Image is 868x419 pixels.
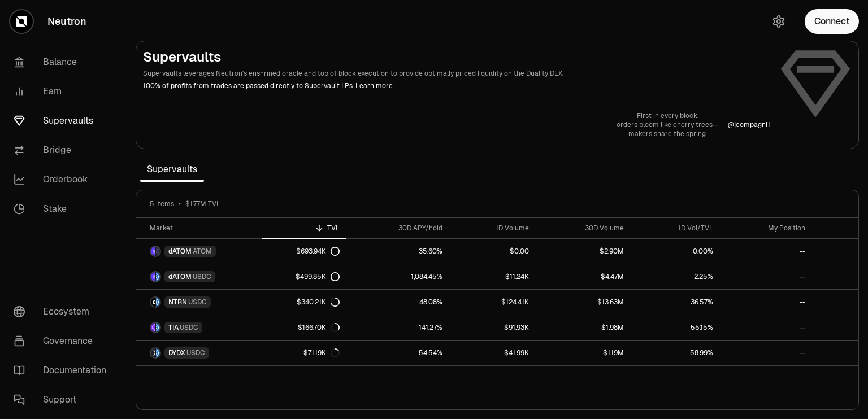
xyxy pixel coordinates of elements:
a: Support [5,385,122,414]
p: makers share the spring. [617,129,719,138]
img: dATOM Logo [151,272,155,281]
a: Stake [5,194,122,224]
a: $124.41K [449,290,536,315]
a: $11.24K [449,264,536,289]
a: $71.19K [262,341,346,365]
a: 1,084.45% [346,264,449,289]
a: Supervaults [5,106,122,136]
a: -- [720,315,813,340]
a: Orderbook [5,165,122,194]
a: Bridge [5,136,122,165]
span: ATOM [193,247,212,256]
a: Balance [5,47,122,77]
p: Supervaults leverages Neutron's enshrined oracle and top of block execution to provide optimally ... [143,68,770,78]
p: First in every block, [617,111,719,120]
img: ATOM Logo [156,247,160,256]
a: $4.47M [536,264,631,289]
a: $1.19M [536,341,631,365]
a: -- [720,290,813,315]
div: $693.94K [296,247,340,256]
span: USDC [180,323,198,332]
h2: Supervaults [143,48,770,66]
img: TIA Logo [151,323,155,332]
a: @jcompagni1 [728,120,770,129]
p: 100% of profits from trades are passed directly to Supervault LPs. [143,81,770,91]
img: USDC Logo [156,348,160,357]
span: TIA [168,323,179,332]
span: NTRN [168,298,187,307]
div: Market [150,224,255,233]
a: 58.99% [631,341,720,365]
a: 54.54% [346,341,449,365]
a: 55.15% [631,315,720,340]
a: Governance [5,326,122,356]
a: 2.25% [631,264,720,289]
a: $0.00 [449,239,536,264]
a: First in every block,orders bloom like cherry trees—makers share the spring. [617,111,719,138]
span: DYDX [168,348,185,357]
a: 48.08% [346,290,449,315]
a: -- [720,341,813,365]
img: NTRN Logo [151,298,155,307]
div: 30D Volume [542,224,624,233]
a: $2.90M [536,239,631,264]
span: $1.77M TVL [185,199,220,208]
div: $499.85K [296,272,340,281]
div: $71.19K [303,348,340,357]
a: dATOM LogoUSDC LogodATOMUSDC [136,264,262,289]
a: Documentation [5,356,122,385]
a: $499.85K [262,264,346,289]
a: 0.00% [631,239,720,264]
span: USDC [186,348,205,357]
img: DYDX Logo [151,348,155,357]
a: NTRN LogoUSDC LogoNTRNUSDC [136,290,262,315]
button: Connect [805,9,859,34]
a: Learn more [355,81,393,90]
img: USDC Logo [156,323,160,332]
span: dATOM [168,272,192,281]
div: $340.21K [297,298,340,307]
p: orders bloom like cherry trees— [617,120,719,129]
div: 1D Vol/TVL [637,224,713,233]
a: $91.93K [449,315,536,340]
div: 30D APY/hold [353,224,442,233]
a: 35.60% [346,239,449,264]
p: @ jcompagni1 [728,120,770,129]
div: TVL [269,224,340,233]
a: $166.70K [262,315,346,340]
a: Ecosystem [5,297,122,326]
div: $166.70K [298,323,340,332]
a: 36.57% [631,290,720,315]
img: dATOM Logo [151,247,155,256]
span: 5 items [150,199,174,208]
img: USDC Logo [156,298,160,307]
a: -- [720,239,813,264]
div: 1D Volume [456,224,529,233]
span: dATOM [168,247,192,256]
a: $41.99K [449,341,536,365]
img: USDC Logo [156,272,160,281]
span: USDC [193,272,211,281]
a: 141.27% [346,315,449,340]
a: $13.63M [536,290,631,315]
a: TIA LogoUSDC LogoTIAUSDC [136,315,262,340]
span: Supervaults [140,158,204,181]
span: USDC [188,298,207,307]
a: DYDX LogoUSDC LogoDYDXUSDC [136,341,262,365]
a: Earn [5,77,122,106]
a: $340.21K [262,290,346,315]
a: $693.94K [262,239,346,264]
a: dATOM LogoATOM LogodATOMATOM [136,239,262,264]
div: My Position [727,224,806,233]
a: $1.98M [536,315,631,340]
a: -- [720,264,813,289]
